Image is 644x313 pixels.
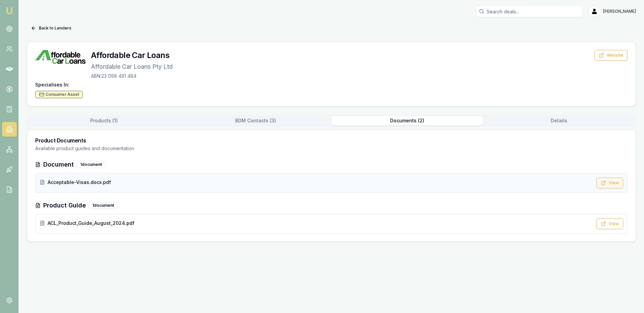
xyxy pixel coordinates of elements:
h3: Affordable Car Loans [91,50,173,61]
button: BDM Contacts ( 3 ) [180,116,331,125]
p: Affordable Car Loans Pty Ltd [91,62,173,71]
img: Affordable Car Loans logo [35,50,86,64]
span: Acceptable-Visas.docx.pdf [48,179,111,186]
button: View [596,178,623,188]
h4: Specialises In: [35,81,628,88]
img: emu-icon-u.png [5,7,13,15]
span: [PERSON_NAME] [603,9,636,14]
div: Consumer Asset [35,91,83,98]
h3: Document [43,160,74,169]
button: Documents ( 2 ) [331,116,483,125]
span: ACL_Product_Guide_August_2024.pdf [48,220,135,227]
div: 1 document [76,161,106,168]
h3: Product Guide [43,201,86,210]
input: Search deals [476,5,583,17]
button: Details [483,116,635,125]
button: Products ( 1 ) [28,116,180,125]
button: Website [594,50,628,61]
button: View [596,218,623,229]
h3: Product Documents [35,138,628,143]
button: Back to Lenders [27,23,75,34]
div: 1 document [89,202,118,209]
p: Available product guides and documentation [35,145,628,152]
p: ABN: 23 098 491 484 [91,73,173,79]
